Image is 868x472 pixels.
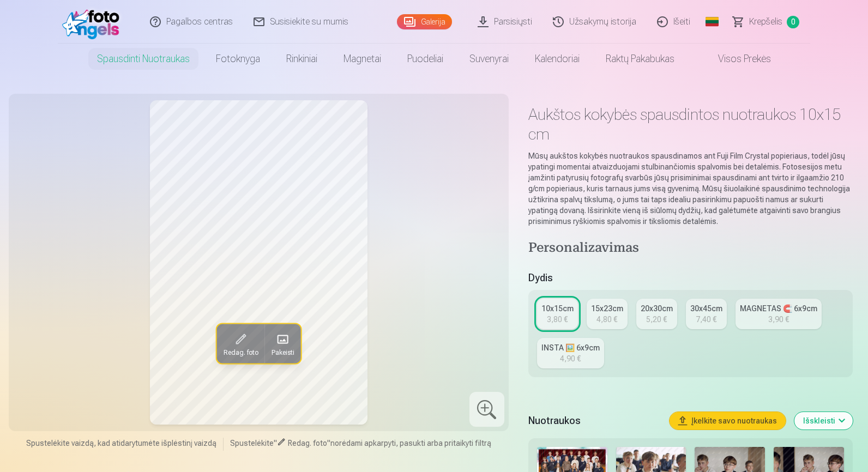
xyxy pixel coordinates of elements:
[528,105,853,144] h1: Aukštos kokybės spausdintos nuotraukos 10x15 cm
[688,44,784,74] a: Visos prekės
[26,438,216,449] span: Spustelėkite vaizdą, kad atidarytumėte išplėstinį vaizdą
[330,439,491,447] span: norėdami apkarpyti, pasukti arba pritaikyti filtrą
[636,299,677,329] a: 20x30cm5,20 €
[264,324,300,363] button: Pakeisti
[794,412,853,429] button: Išskleisti
[690,303,722,314] div: 30x45cm
[740,303,817,314] div: MAGNETAS 🧲 6x9cm
[84,44,203,74] a: Spausdinti nuotraukas
[528,270,853,286] h5: Dydis
[768,314,789,325] div: 3,90 €
[274,439,277,447] span: "
[273,44,330,74] a: Rinkiniai
[288,439,327,447] span: Redag. foto
[216,324,264,363] button: Redag. foto
[203,44,273,74] a: Fotoknyga
[528,240,853,257] h4: Personalizavimas
[223,348,258,356] span: Redag. foto
[456,44,522,74] a: Suvenyrai
[646,314,667,325] div: 5,20 €
[397,14,452,29] a: Galerija
[394,44,456,74] a: Puodeliai
[330,44,394,74] a: Magnetai
[596,314,617,325] div: 4,80 €
[327,439,330,447] span: "
[522,44,593,74] a: Kalendoriai
[528,413,661,428] h5: Nuotraukos
[230,439,274,447] span: Spustelėkite
[537,338,604,368] a: INSTA 🖼️ 6x9cm4,90 €
[686,299,727,329] a: 30x45cm7,40 €
[670,412,786,429] button: Įkelkite savo nuotraukas
[591,303,623,314] div: 15x23cm
[537,299,578,329] a: 10x15cm3,80 €
[641,303,673,314] div: 20x30cm
[541,342,600,353] div: INSTA 🖼️ 6x9cm
[547,314,568,325] div: 3,80 €
[749,15,782,28] span: Krepšelis
[736,299,822,329] a: MAGNETAS 🧲 6x9cm3,90 €
[593,44,688,74] a: Raktų pakabukas
[787,16,799,28] span: 0
[696,314,716,325] div: 7,40 €
[271,348,294,356] span: Pakeisti
[541,303,574,314] div: 10x15cm
[560,353,581,364] div: 4,90 €
[587,299,628,329] a: 15x23cm4,80 €
[62,4,125,39] img: /fa2
[528,150,853,227] p: Mūsų aukštos kokybės nuotraukos spausdinamos ant Fuji Film Crystal popieriaus, todėl jūsų ypating...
